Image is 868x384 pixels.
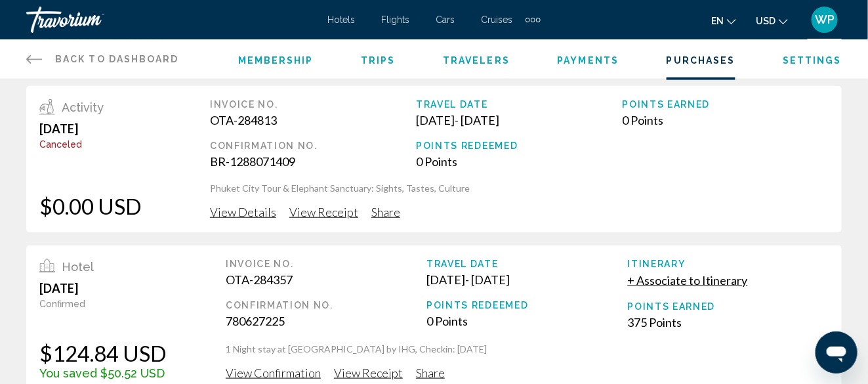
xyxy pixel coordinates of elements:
span: Hotel [62,260,94,274]
div: [DATE] - [DATE] [426,272,627,287]
div: Points Redeemed [426,300,627,310]
a: Cruises [481,14,512,25]
span: View Confirmation [226,366,321,380]
span: en [711,16,724,26]
div: 0 Points [416,154,622,169]
span: USD [756,16,775,26]
a: Purchases [667,55,735,66]
div: $0.00 USD [39,193,151,219]
div: Confirmed [39,299,167,309]
div: Invoice No. [210,99,416,110]
div: Confirmation No. [226,300,426,310]
div: Canceled [39,139,151,150]
div: Invoice No. [226,259,426,269]
div: 0 Points [426,314,627,328]
a: Payments [558,55,619,66]
button: User Menu [808,6,842,33]
p: 1 Night stay at [GEOGRAPHIC_DATA] by IHG, Checkin: [DATE] [226,343,829,356]
div: 780627225 [226,314,426,328]
p: Phuket City Tour & Elephant Sanctuary: Sights, Tastes, Culture [210,182,829,195]
div: [DATE] [39,281,167,295]
div: Travel Date [416,99,622,110]
div: OTA-284813 [210,113,416,127]
iframe: Button to launch messaging window [816,331,858,373]
div: 375 Points [628,315,829,330]
button: Extra navigation items [526,9,541,30]
a: Travorium [26,7,314,33]
div: Points Earned [628,301,829,312]
span: Back to Dashboard [55,54,179,64]
span: View Receipt [289,205,358,219]
span: Share [416,366,445,380]
a: Settings [783,55,842,66]
button: + Associate to Itinerary [628,272,748,288]
a: Membership [238,55,314,66]
span: View Receipt [334,366,403,380]
a: Flights [381,14,409,25]
div: You saved $50.52 USD [39,366,167,380]
div: OTA-284357 [226,272,426,287]
a: Cars [436,14,455,25]
a: Trips [361,55,396,66]
div: Points Redeemed [416,140,622,151]
button: Change language [711,11,736,30]
div: BR-1288071409 [210,154,416,169]
span: Activity [62,100,104,114]
div: 0 Points [623,113,829,127]
button: Change currency [756,11,788,30]
span: Share [371,205,400,219]
div: [DATE] [39,121,151,136]
div: Itinerary [628,259,829,269]
div: Confirmation No. [210,140,416,151]
div: [DATE] - [DATE] [416,113,622,127]
div: $124.84 USD [39,340,167,366]
a: Back to Dashboard [26,39,179,79]
span: WP [815,13,835,26]
div: Travel Date [426,259,627,269]
a: Travelers [443,55,510,66]
span: + Associate to Itinerary [628,273,748,288]
div: Points Earned [623,99,829,110]
a: Hotels [327,14,355,25]
span: View Details [210,205,276,219]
